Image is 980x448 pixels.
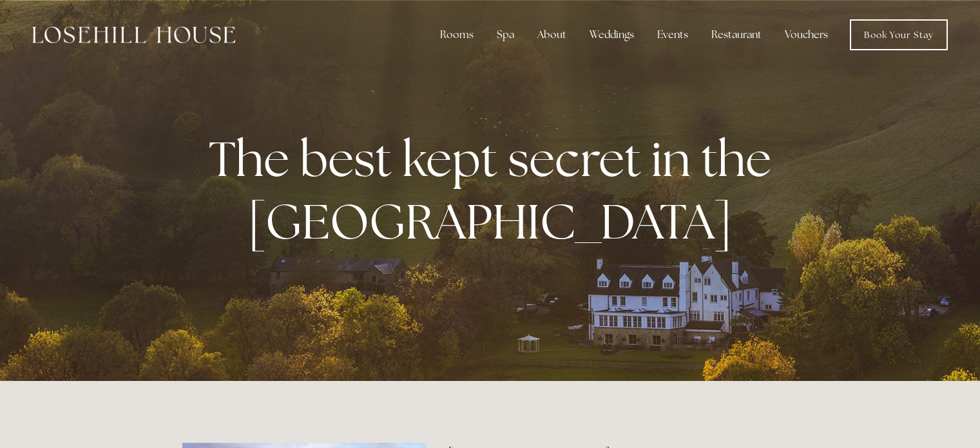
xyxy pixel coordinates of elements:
[527,22,577,48] div: About
[579,22,644,48] div: Weddings
[647,22,698,48] div: Events
[430,22,484,48] div: Rooms
[32,26,235,43] img: Losehill House
[774,22,838,48] a: Vouchers
[701,22,772,48] div: Restaurant
[486,22,524,48] div: Spa
[850,19,948,50] a: Book Your Stay
[209,127,782,253] strong: The best kept secret in the [GEOGRAPHIC_DATA]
